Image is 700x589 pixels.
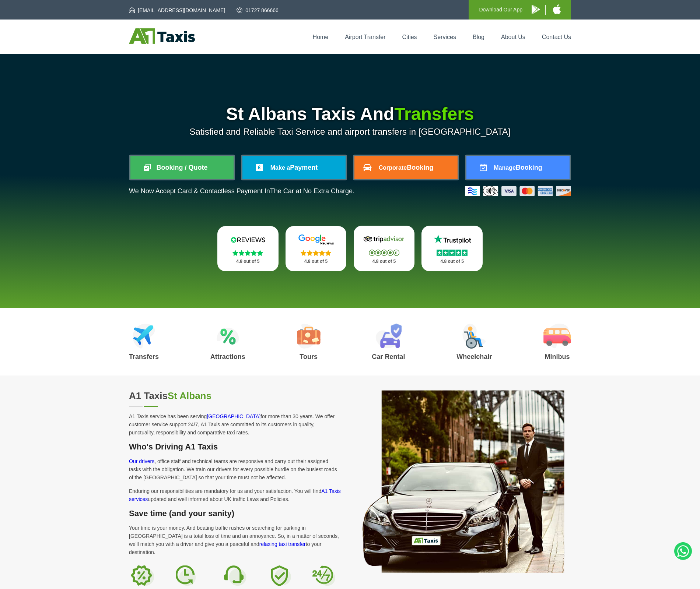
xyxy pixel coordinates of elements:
[129,509,341,518] h3: Save time (and your sanity)
[286,226,347,271] a: Google Stars 4.8 out of 5
[217,226,279,271] a: Reviews.io Stars 4.8 out of 5
[129,412,341,437] p: A1 Taxis service has been serving for more than 30 years. We offer customer service support 24/7,...
[225,257,270,266] p: 4.8 out of 5
[168,390,211,401] span: St Albans
[312,565,336,586] img: 24/7 Available
[462,324,486,349] img: Wheelchair
[434,34,456,40] a: Services
[501,34,525,40] a: About Us
[553,4,561,14] img: A1 Taxis iPhone App
[542,34,571,40] a: Contact Us
[375,324,402,349] img: Car Rental
[232,250,263,256] img: Stars
[430,234,474,245] img: Trustpilot
[421,226,483,271] a: Trustpilot Stars 4.8 out of 5
[226,234,270,245] img: Reviews.io
[297,324,321,349] img: Tours
[313,34,329,40] a: Home
[345,34,385,40] a: Airport Transfer
[129,28,195,44] img: A1 Taxis St Albans LTD
[270,165,290,171] span: Make a
[379,165,407,171] span: Corporate
[430,257,475,266] p: 4.8 out of 5
[456,353,492,360] h3: Wheelchair
[129,105,571,123] h1: St Albans Taxis And
[362,257,407,266] p: 4.8 out of 5
[129,457,341,482] p: , office staff and technical teams are responsive and carry out their assigned tasks with the obl...
[369,250,399,256] img: Stars
[437,250,468,256] img: Stars
[130,156,234,179] a: Booking / Quote
[129,127,571,137] p: Satisfied and Reliable Taxi Service and airport transfers in [GEOGRAPHIC_DATA]
[466,156,570,179] a: ManageBooking
[294,257,339,266] p: 4.8 out of 5
[129,524,341,556] p: Your time is your money. And beating traffic rushes or searching for parking in [GEOGRAPHIC_DATA]...
[242,156,346,179] a: Make aPayment
[217,324,239,349] img: Attractions
[129,390,341,402] h2: A1 Taxis
[259,541,306,547] a: relaxing taxi transfer
[129,353,159,360] h3: Transfers
[402,34,417,40] a: Cities
[297,353,321,360] h3: Tours
[224,565,247,586] img: Quality Support
[129,187,354,195] p: We Now Accept Card & Contactless Payment In
[362,234,406,245] img: Tripadvisor
[174,565,198,586] img: Flight Monitoring
[129,7,225,14] a: [EMAIL_ADDRESS][DOMAIN_NAME]
[543,324,571,349] img: Minibus
[473,34,484,40] a: Blog
[237,7,279,14] a: 01727 866666
[133,324,155,349] img: Airport Transfers
[372,353,405,360] h3: Car Rental
[210,353,245,360] h3: Attractions
[129,487,341,503] p: Enduring our responsibilities are mandatory for us and your satisfaction. You will find updated a...
[354,156,458,179] a: CorporateBooking
[394,104,474,124] span: Transfers
[207,413,260,419] a: [GEOGRAPHIC_DATA]
[465,186,571,196] img: Credit And Debit Cards
[359,390,565,573] img: A1 Taxis in St Albans
[479,5,522,14] p: Download Our App
[354,226,415,271] a: Tripadvisor Stars 4.8 out of 5
[494,165,516,171] span: Manage
[543,353,571,360] h3: Minibus
[129,442,341,452] h3: Who's Driving A1 Taxis
[532,5,540,14] img: A1 Taxis Android App
[129,458,154,464] a: Our drivers
[269,565,293,586] img: Safe & Secure
[294,234,338,245] img: Google
[270,187,354,195] span: The Car at No Extra Charge.
[301,250,331,256] img: Stars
